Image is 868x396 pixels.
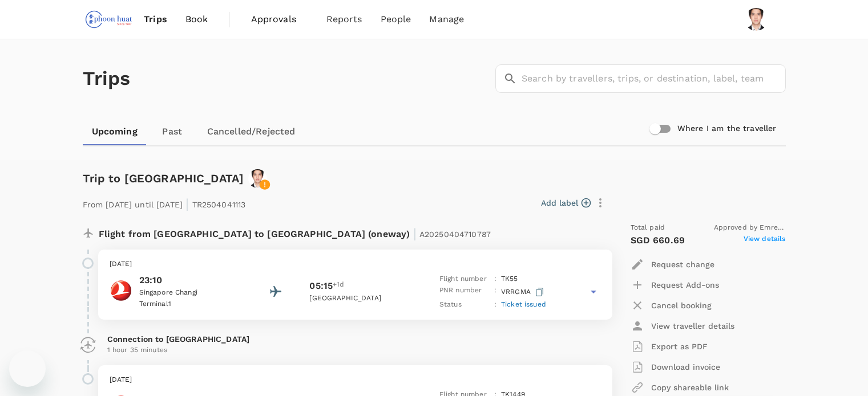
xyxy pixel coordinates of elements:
[501,273,518,285] p: TK 55
[144,13,167,26] span: Trips
[107,333,603,345] p: Connection to [GEOGRAPHIC_DATA]
[631,295,712,316] button: Cancel booking
[501,285,546,299] p: VRRGMA
[744,234,786,247] span: View details
[110,374,601,386] p: [DATE]
[147,118,198,145] a: Past
[326,13,362,26] span: Reports
[185,13,208,26] span: Book
[522,64,786,93] input: Search by travellers, trips, or destination, label, team
[439,273,490,285] p: Flight number
[83,169,244,187] h6: Trip to [GEOGRAPHIC_DATA]
[381,13,411,26] span: People
[651,259,714,270] p: Request change
[631,275,719,295] button: Request Add-ons
[651,300,712,311] p: Cancel booking
[439,299,490,311] p: Status
[251,13,308,26] span: Approvals
[110,259,601,270] p: [DATE]
[651,382,729,393] p: Copy shareable link
[185,196,189,212] span: |
[501,300,546,308] span: Ticket issued
[651,341,708,352] p: Export as PDF
[139,273,242,287] p: 23:10
[83,39,131,118] h1: Trips
[651,320,734,332] p: View traveller details
[83,7,135,32] img: Phoon Huat PTE. LTD.
[494,273,496,285] p: :
[714,222,786,234] span: Approved by
[333,279,344,293] span: +1d
[651,279,719,291] p: Request Add-ons
[745,8,768,31] img: Ye Hong Sean Wong
[248,169,267,188] img: avatar-67ef3868951fe.jpeg
[139,287,242,299] p: Singapore Changi
[107,345,603,356] p: 1 hour 35 minutes
[83,118,147,145] a: Upcoming
[631,316,734,336] button: View traveller details
[651,361,720,373] p: Download invoice
[413,226,417,242] span: |
[198,118,305,145] a: Cancelled/Rejected
[494,285,496,299] p: :
[631,234,685,247] p: SGD 660.69
[83,193,246,213] p: From [DATE] until [DATE] TR2504041113
[309,279,333,293] p: 05:15
[631,357,720,377] button: Download invoice
[9,350,46,387] iframe: Button to launch messaging window
[494,299,496,311] p: :
[541,197,591,209] button: Add label
[99,222,491,243] p: Flight from [GEOGRAPHIC_DATA] to [GEOGRAPHIC_DATA] (oneway)
[110,279,132,302] img: Turkish Airlines
[631,254,714,275] button: Request change
[439,285,490,299] p: PNR number
[631,336,708,357] button: Export as PDF
[419,230,491,239] span: A20250404710787
[677,123,777,135] h6: Where I am the traveller
[429,13,464,26] span: Manage
[139,299,242,310] p: Terminal 1
[309,293,412,304] p: [GEOGRAPHIC_DATA]
[631,222,665,234] span: Total paid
